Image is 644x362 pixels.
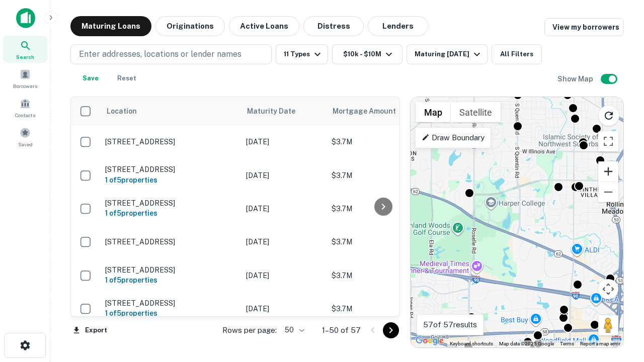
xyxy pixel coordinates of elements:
[598,131,618,151] button: Toggle fullscreen view
[492,44,542,64] button: All Filters
[246,303,321,314] p: [DATE]
[407,44,488,64] button: Maturing [DATE]
[246,136,321,147] p: [DATE]
[155,16,225,36] button: Originations
[544,18,624,36] a: View my borrowers
[560,341,574,346] a: Terms (opens in new tab)
[450,340,493,347] button: Keyboard shortcuts
[246,270,321,281] p: [DATE]
[70,44,272,64] button: Enter addresses, locations or lender names
[246,203,321,214] p: [DATE]
[580,341,620,346] a: Report a map error
[105,299,236,308] p: [STREET_ADDRESS]
[70,323,110,338] button: Export
[105,237,236,246] p: [STREET_ADDRESS]
[111,68,143,88] button: Reset
[105,199,236,208] p: [STREET_ADDRESS]
[222,324,277,336] p: Rows per page:
[333,105,409,117] span: Mortgage Amount
[100,97,241,125] th: Location
[241,97,327,125] th: Maturity Date
[105,208,236,219] h6: 1 of 5 properties
[105,308,236,319] h6: 1 of 5 properties
[327,97,437,125] th: Mortgage Amount
[246,236,321,247] p: [DATE]
[70,16,151,36] button: Maturing Loans
[332,303,432,314] p: $3.7M
[79,48,242,60] p: Enter addresses, locations or lender names
[105,137,236,146] p: [STREET_ADDRESS]
[422,132,485,144] p: Draw Boundary
[105,275,236,286] h6: 1 of 5 properties
[13,82,37,90] span: Borrowers
[332,203,432,214] p: $3.7M
[413,334,446,347] img: Google
[16,53,34,61] span: Search
[332,170,432,181] p: $3.7M
[105,265,236,275] p: [STREET_ADDRESS]
[105,174,236,186] h6: 1 of 5 properties
[105,165,236,174] p: [STREET_ADDRESS]
[3,123,47,150] a: Saved
[229,16,299,36] button: Active Loans
[598,161,618,182] button: Zoom in
[303,16,364,36] button: Distress
[415,48,483,60] div: Maturing [DATE]
[3,65,47,92] a: Borrowers
[106,105,137,117] span: Location
[18,140,33,148] span: Saved
[332,44,403,64] button: $10k - $10M
[451,102,501,122] button: Show satellite imagery
[322,324,361,336] p: 1–50 of 57
[3,94,47,121] a: Contacts
[276,44,328,64] button: 11 Types
[416,102,451,122] button: Show street map
[332,236,432,247] p: $3.7M
[594,282,644,330] iframe: Chat Widget
[368,16,428,36] button: Lenders
[247,105,308,117] span: Maturity Date
[15,111,35,119] span: Contacts
[383,322,399,338] button: Go to next page
[598,105,619,126] button: Reload search area
[3,36,47,63] a: Search
[499,341,554,346] span: Map data ©2025 Google
[423,319,477,331] p: 57 of 57 results
[413,334,446,347] a: Open this area in Google Maps (opens a new window)
[16,8,35,28] img: capitalize-icon.png
[411,97,623,347] div: 0 0
[246,170,321,181] p: [DATE]
[598,279,618,299] button: Map camera controls
[557,73,595,84] h6: Show Map
[281,323,306,337] div: 50
[74,68,107,88] button: Save your search to get updates of matches that match your search criteria.
[332,136,432,147] p: $3.7M
[332,270,432,281] p: $3.7M
[598,182,618,202] button: Zoom out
